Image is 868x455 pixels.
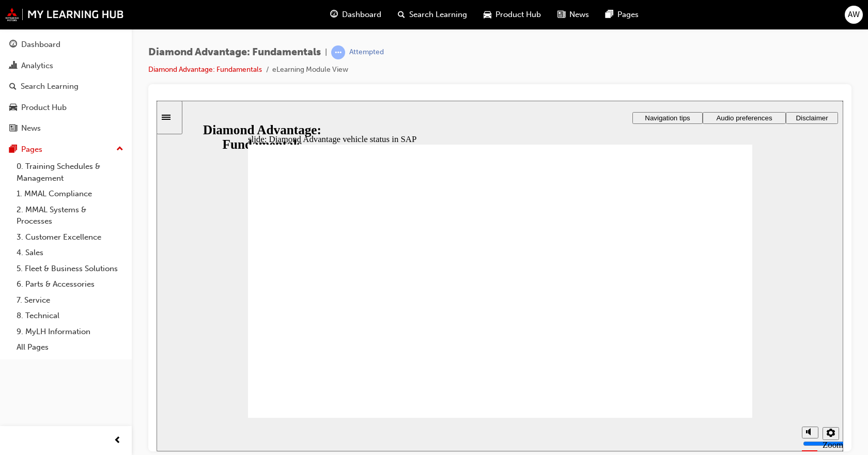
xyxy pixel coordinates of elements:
[640,317,681,351] div: misc controls
[4,140,128,159] button: Pages
[116,143,123,156] span: up-icon
[12,276,128,292] a: 6. Parts & Accessories
[409,9,467,21] span: Search Learning
[330,8,338,21] span: guage-icon
[21,122,41,134] div: News
[845,6,863,24] button: AW
[331,45,345,59] span: learningRecordVerb_ATTEMPT-icon
[4,119,128,138] a: News
[4,77,128,96] a: Search Learning
[617,9,639,21] span: Pages
[12,245,128,261] a: 4. Sales
[9,40,17,50] span: guage-icon
[4,35,128,54] a: Dashboard
[12,292,128,308] a: 7. Service
[12,202,128,229] a: 2. MMAL Systems & Processes
[5,8,124,21] img: mmal
[666,339,687,370] label: Zoom to fit
[12,339,128,355] a: All Pages
[342,9,381,21] span: Dashboard
[12,308,128,324] a: 8. Technical
[9,103,17,113] span: car-icon
[325,46,327,58] span: |
[12,324,128,340] a: 9. MyLH Information
[148,46,321,58] span: Diamond Advantage: Fundamentals
[21,102,67,114] div: Product Hub
[645,326,662,338] button: volume
[546,11,629,23] button: Audio preferences
[606,8,613,21] span: pages-icon
[557,8,565,21] span: news-icon
[484,8,491,21] span: car-icon
[476,11,546,23] button: Navigation tips
[322,4,390,25] a: guage-iconDashboard
[549,4,597,25] a: news-iconNews
[666,326,683,339] button: settings
[495,9,541,21] span: Product Hub
[12,229,128,245] a: 3. Customer Excellence
[349,48,384,57] div: Attempted
[12,261,128,277] a: 5. Fleet & Business Solutions
[4,98,128,117] a: Product Hub
[560,13,615,21] span: Audio preferences
[475,4,549,25] a: car-iconProduct Hub
[12,186,128,202] a: 1. MMAL Compliance
[569,9,589,21] span: News
[21,60,53,72] div: Analytics
[9,61,17,71] span: chart-icon
[9,145,17,154] span: pages-icon
[9,124,17,133] span: news-icon
[4,33,128,140] button: DashboardAnalyticsSearch LearningProduct HubNews
[148,65,262,74] a: Diamond Advantage: Fundamentals
[390,4,475,25] a: search-iconSearch Learning
[21,144,42,155] div: Pages
[114,434,121,447] span: prev-icon
[848,9,860,21] span: AW
[21,39,60,51] div: Dashboard
[398,8,405,21] span: search-icon
[646,339,713,347] input: volume
[488,13,533,21] span: Navigation tips
[272,64,348,76] li: eLearning Module View
[12,159,128,186] a: 0. Training Schedules & Management
[21,81,79,92] div: Search Learning
[4,56,128,75] a: Analytics
[629,11,681,23] button: Disclaimer
[9,82,17,91] span: search-icon
[639,13,671,21] span: Disclaimer
[597,4,647,25] a: pages-iconPages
